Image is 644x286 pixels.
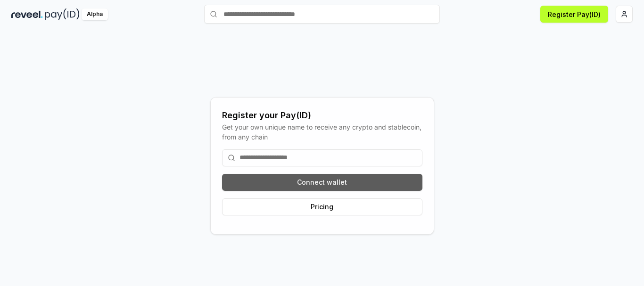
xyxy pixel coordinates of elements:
[45,8,80,20] img: pay_id
[540,6,608,23] button: Register Pay(ID)
[222,174,422,191] button: Connect wallet
[222,122,422,142] div: Get your own unique name to receive any crypto and stablecoin, from any chain
[82,8,108,20] div: Alpha
[222,109,422,122] div: Register your Pay(ID)
[222,198,422,215] button: Pricing
[11,8,43,20] img: reveel_dark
